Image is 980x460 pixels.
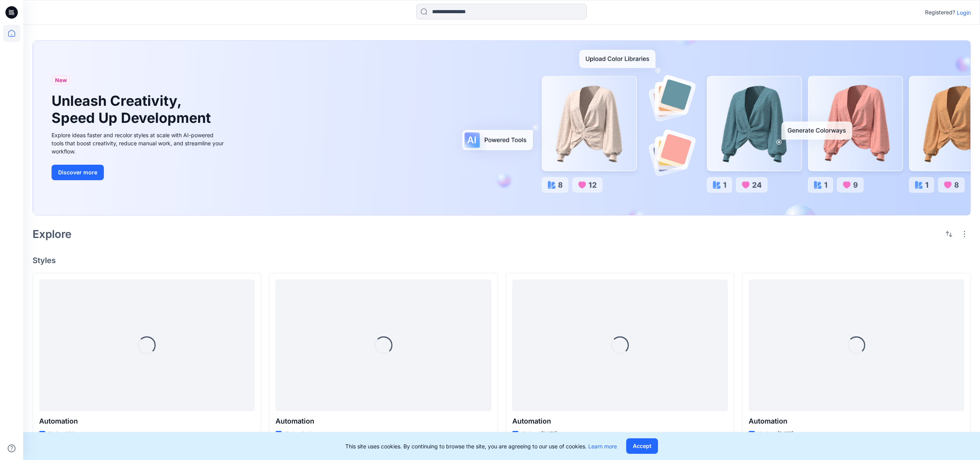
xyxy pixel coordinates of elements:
a: Learn more [588,443,617,450]
h4: Styles [33,256,971,265]
div: Explore ideas faster and recolor styles at scale with AI-powered tools that boost creativity, red... [52,131,226,155]
span: New [55,76,67,85]
p: Updated [DATE] [758,430,793,438]
p: This site uses cookies. By continuing to browse the site, you are agreeing to our use of cookies. [345,442,617,450]
p: Updated 3 hours ago [48,430,95,438]
p: Automation [276,416,491,427]
p: Automation [39,416,255,427]
button: Discover more [52,165,104,180]
a: Discover more [52,165,226,180]
h1: Unleash Creativity, Speed Up Development [52,93,214,126]
p: Updated [DATE] [522,430,557,438]
h2: Explore [33,228,72,240]
p: Registered? [925,8,955,17]
p: Updated a day ago [285,430,326,438]
button: Accept [626,438,658,454]
p: Login [957,9,971,17]
p: Automation [749,416,964,427]
p: Automation [512,416,728,427]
